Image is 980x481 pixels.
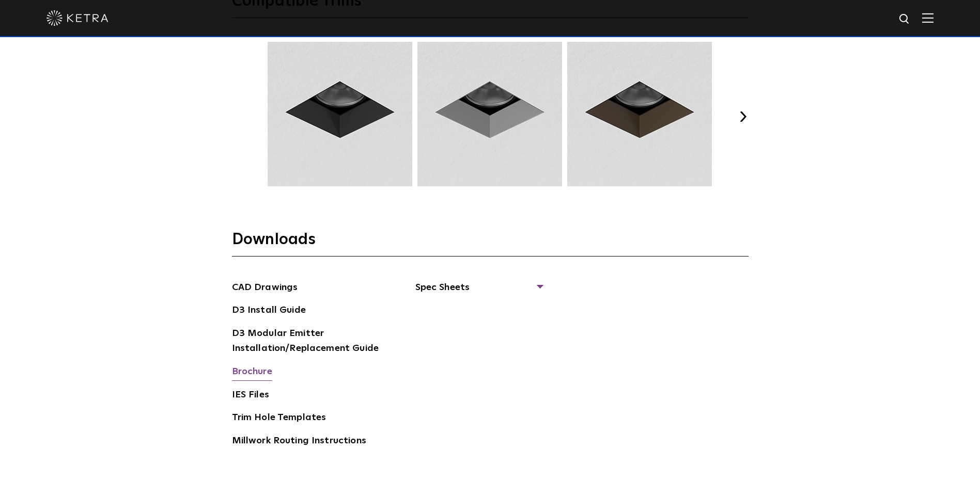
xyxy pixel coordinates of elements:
[266,42,414,186] img: TRM152.jpg
[232,280,298,297] a: CAD Drawings
[232,303,306,319] a: D3 Install Guide
[232,434,366,450] a: Millwork Routing Instructions
[232,364,272,381] a: Brochure
[416,42,564,186] img: TRM153.jpg
[898,13,911,26] img: search icon
[232,230,749,256] h3: Downloads
[922,13,934,23] img: Hamburger%20Nav.svg
[46,10,108,26] img: ketra-logo-2019-white
[232,410,326,427] a: Trim Hole Templates
[232,326,387,358] a: D3 Modular Emitter Installation/Replacement Guide
[415,280,542,303] span: Spec Sheets
[566,42,713,186] img: TRM154.jpg
[738,111,749,122] button: Next
[232,388,269,404] a: IES Files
